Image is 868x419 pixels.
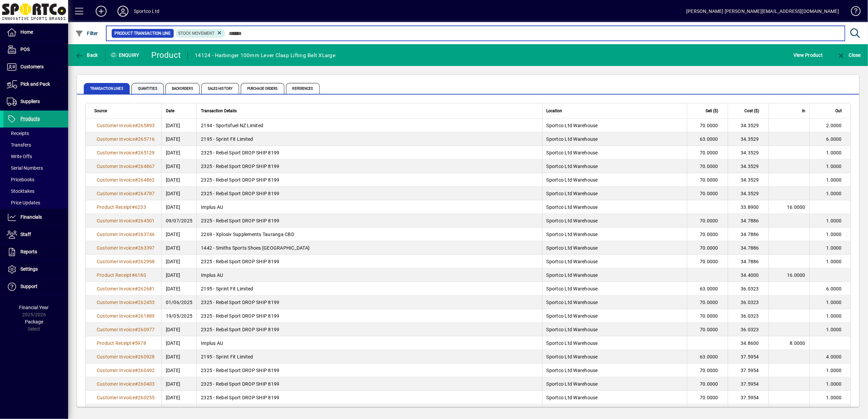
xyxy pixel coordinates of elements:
span: Sportco Ltd Warehouse [547,191,598,196]
span: Sportco Ltd Warehouse [547,272,598,278]
a: Customer Invoice#264501 [94,217,157,224]
td: 37.5954 [728,404,769,418]
a: Customer Invoice#262453 [94,299,157,306]
a: Reports [3,244,68,261]
td: 63.0000 [687,350,728,364]
button: Filter [74,27,100,39]
button: Profile [112,5,134,17]
span: Product Receipt [97,340,132,346]
td: 2325 - Rebel Sport DROP SHIP 8199 [196,323,542,336]
span: Customer Invoice [97,136,135,142]
td: 70.0000 [687,187,728,200]
span: Serial Numbers [7,165,43,171]
button: View Product [792,49,824,61]
td: 2325 - Rebel Sport DROP SHIP 8199 [196,173,542,187]
button: Back [74,49,100,61]
span: Customer Invoice [97,123,135,128]
td: 70.0000 [687,173,728,187]
td: [DATE] [161,350,197,364]
span: # [135,136,138,142]
span: 1.0000 [826,150,842,155]
span: Sportco Ltd Warehouse [547,313,598,319]
span: In [802,107,805,115]
span: 1.0000 [826,232,842,237]
span: 6.0000 [826,136,842,142]
td: [DATE] [161,377,197,391]
td: 37.5954 [728,377,769,391]
span: Sportco Ltd Warehouse [547,232,598,237]
td: 2325 - Rebel Sport DROP SHIP 8199 [196,391,542,404]
a: Knowledge Base [846,1,859,23]
span: Date [166,107,174,115]
span: Product Receipt [97,204,132,210]
div: Source [94,107,157,115]
td: 70.0000 [687,391,728,404]
span: 4.0000 [826,354,842,359]
td: 34.3529 [728,119,769,132]
td: 63.0000 [687,282,728,296]
span: Sportco Ltd Warehouse [547,381,598,387]
td: 70.0000 [687,309,728,323]
a: Customer Invoice#265893 [94,122,157,129]
span: # [135,395,138,400]
span: Customer Invoice [97,368,135,373]
td: 34.3529 [728,160,769,173]
span: Staff [20,232,31,237]
span: 264862 [138,177,155,183]
span: Customer Invoice [97,313,135,319]
span: 263397 [138,245,155,251]
span: Sportco Ltd Warehouse [547,340,598,346]
app-page-header-button: Back [68,49,106,61]
span: Sportco Ltd Warehouse [547,177,598,183]
span: Cost ($) [744,107,759,115]
span: 265893 [138,123,155,128]
span: 262453 [138,300,155,305]
span: Sportco Ltd Warehouse [547,218,598,223]
a: Home [3,24,68,41]
span: # [132,272,135,278]
button: Close [835,49,863,61]
span: 1.0000 [826,395,842,400]
div: Sportco Ltd [134,6,159,17]
span: Customer Invoice [97,232,135,237]
span: Sportco Ltd Warehouse [547,395,598,400]
span: # [135,123,138,128]
td: 2325 - Rebel Sport DROP SHIP 8199 [196,146,542,160]
span: # [135,381,138,387]
td: 70.0000 [687,214,728,228]
td: 37.5954 [728,391,769,404]
td: 2195 - Sprint Fit Limited [196,132,542,146]
span: Receipts [7,131,29,136]
span: Sportco Ltd Warehouse [547,164,598,169]
span: # [132,340,135,346]
span: POS [20,47,30,52]
span: Suppliers [20,99,40,104]
span: 1.0000 [826,218,842,223]
span: 6233 [135,204,146,210]
td: 2195 - Sprint Fit Limited [196,282,542,296]
span: Financials [20,214,42,220]
span: 1.0000 [826,245,842,251]
span: # [135,164,138,169]
td: 1442 - Smiths Sports Shoes [GEOGRAPHIC_DATA] [196,241,542,255]
mat-chip: Product Transaction Type: Stock movement [176,29,225,38]
a: Customer Invoice#263397 [94,244,157,252]
span: 1.0000 [826,313,842,319]
span: 8.0000 [790,340,806,346]
td: [DATE] [161,241,197,255]
span: Customer Invoice [97,164,135,169]
td: [DATE] [161,187,197,200]
a: Customer Invoice#265716 [94,135,157,143]
a: Customer Invoice#260255 [94,394,157,401]
td: 2325 - Rebel Sport DROP SHIP 8199 [196,187,542,200]
app-page-header-button: Close enquiry [830,49,868,61]
span: Transaction Lines [84,83,130,94]
td: 36.0323 [728,296,769,309]
td: 2325 - Rebel Sport DROP SHIP 8199 [196,377,542,391]
a: Product Receipt#6180 [94,271,148,279]
span: Sportco Ltd Warehouse [547,123,598,128]
span: 16.0000 [787,204,805,210]
span: 16.0000 [787,272,805,278]
td: [DATE] [161,268,197,282]
a: Customer Invoice#260403 [94,380,157,388]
